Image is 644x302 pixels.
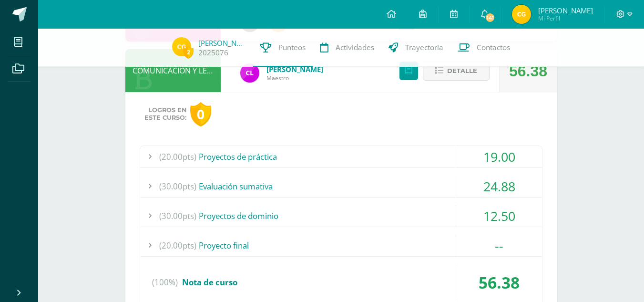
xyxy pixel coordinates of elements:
div: Evaluación sumativa [140,176,542,197]
button: Detalle [423,61,490,81]
span: 2 [183,46,194,58]
span: Punteos [278,42,306,52]
img: 57c52a972d38b584cc5532c5077477d9.png [240,63,259,83]
div: COMUNICACIÓN Y LENGUAJE, IDIOMA ESPAÑOL [125,49,221,92]
span: [PERSON_NAME] [538,6,593,15]
div: Proyecto final [140,235,542,256]
a: Actividades [313,29,381,67]
img: a5fd2bdb06ef621eabaf449d176561a0.png [172,37,191,56]
img: a5fd2bdb06ef621eabaf449d176561a0.png [512,5,531,24]
span: (30.00pts) [159,176,196,197]
a: [PERSON_NAME] [266,64,323,74]
div: 56.38 [456,264,542,301]
span: Nota de curso [182,277,237,288]
span: Actividades [336,42,374,52]
a: 2025076 [198,48,228,58]
span: Contactos [477,42,510,52]
div: 0 [190,102,211,126]
div: -- [456,235,542,256]
span: (20.00pts) [159,235,196,256]
a: Trayectoria [381,29,450,67]
div: Proyectos de dominio [140,205,542,227]
span: 141 [485,12,495,23]
span: Mi Perfil [538,14,593,22]
a: Punteos [253,29,313,67]
a: [PERSON_NAME] [198,38,246,48]
span: Trayectoria [405,42,443,52]
span: (100%) [152,264,178,301]
span: Maestro [266,74,323,82]
div: 12.50 [456,205,542,227]
div: Proyectos de práctica [140,146,542,167]
div: 56.38 [509,50,547,93]
span: Detalle [447,62,477,80]
div: 24.88 [456,176,542,197]
span: Logros en este curso: [144,106,186,122]
div: 19.00 [456,146,542,167]
span: (30.00pts) [159,205,196,227]
a: Contactos [450,29,517,67]
span: (20.00pts) [159,146,196,167]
